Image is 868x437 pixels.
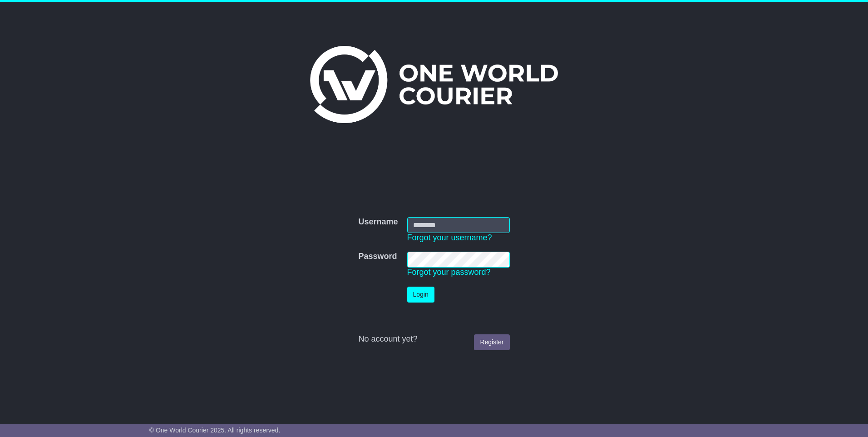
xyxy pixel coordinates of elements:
span: © One World Courier 2025. All rights reserved. [149,427,281,434]
button: Login [407,287,434,303]
div: No account yet? [358,334,509,344]
label: Username [358,217,398,227]
label: Password [358,252,397,262]
img: One World [310,46,558,123]
a: Register [474,334,509,350]
a: Forgot your password? [407,268,491,277]
a: Forgot your username? [407,233,492,242]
